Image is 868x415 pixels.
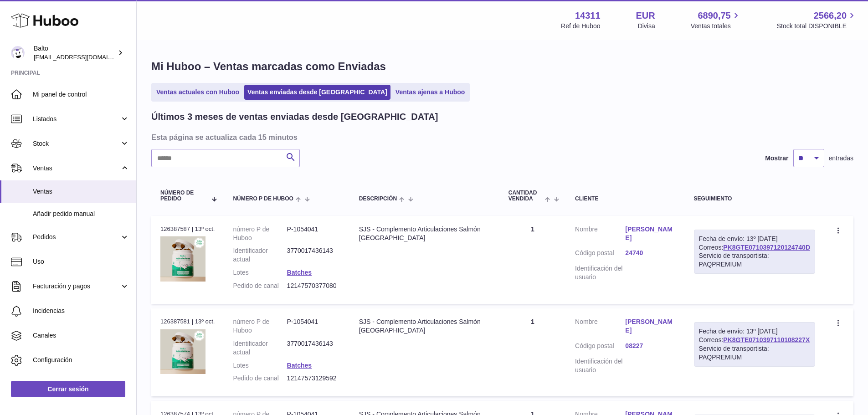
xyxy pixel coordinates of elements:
[625,225,675,242] a: [PERSON_NAME]
[160,318,215,326] div: 126387581 | 13º oct.
[694,196,815,202] div: Seguimiento
[34,44,116,61] div: Balto
[287,318,341,335] dd: P-1054041
[233,374,287,383] dt: Pedido de canal
[33,139,120,148] span: Stock
[11,381,125,397] a: Cerrar sesión
[699,344,810,362] div: Servicio de transportista: PAQPREMIUM
[233,246,287,264] dt: Identificador actual
[233,361,287,370] dt: Lotes
[33,282,120,291] span: Facturación y pagos
[698,10,730,22] span: 6890,75
[287,282,341,290] dd: 12147570377080
[694,322,815,367] div: Correos:
[777,10,857,31] a: 2566,20 Stock total DISPONIBLE
[287,339,341,357] dd: 3770017436143
[723,244,810,251] a: PK8GTE0710397120124740D
[287,246,341,264] dd: 3770017436143
[233,282,287,290] dt: Pedido de canal
[160,236,206,282] img: 1754381750.png
[233,225,287,242] dt: número P de Huboo
[151,111,438,123] h2: Últimos 3 meses de ventas enviadas desde [GEOGRAPHIC_DATA]
[33,90,129,99] span: Mi panel de control
[151,132,851,142] h3: Esta página se actualiza cada 15 minutos
[691,22,741,31] span: Ventas totales
[691,10,741,31] a: 6890,75 Ventas totales
[777,22,857,31] span: Stock total DISPONIBLE
[33,257,129,266] span: Uso
[11,46,25,60] img: internalAdmin-14311@internal.huboo.com
[33,331,129,340] span: Canales
[575,342,625,353] dt: Código postal
[244,85,390,100] a: Ventas enviadas desde [GEOGRAPHIC_DATA]
[694,230,815,274] div: Correos:
[638,22,655,31] div: Divisa
[625,318,675,335] a: [PERSON_NAME]
[575,10,601,22] strong: 14311
[33,187,129,196] span: Ventas
[575,225,625,245] dt: Nombre
[33,356,129,364] span: Configuración
[359,225,490,242] div: SJS - Complemento Articulaciones Salmón [GEOGRAPHIC_DATA]
[814,10,847,22] span: 2566,20
[625,249,675,257] a: 24740
[625,342,675,350] a: 08227
[233,318,287,335] dt: número P de Huboo
[723,336,810,343] a: PK8GTE0710397110108227X
[151,59,853,74] h1: Mi Huboo – Ventas marcadas como Enviadas
[33,164,120,173] span: Ventas
[699,327,810,336] div: Fecha de envío: 13º [DATE]
[561,22,600,31] div: Ref de Huboo
[359,318,490,335] div: SJS - Complemento Articulaciones Salmón [GEOGRAPHIC_DATA]
[160,329,206,374] img: 1754381750.png
[359,196,397,202] span: Descripción
[699,251,810,269] div: Servicio de transportista: PAQPREMIUM
[287,374,341,383] dd: 12147573129592
[575,249,625,260] dt: Código postal
[499,216,566,304] td: 1
[287,269,312,276] a: Batches
[33,307,129,315] span: Incidencias
[575,318,625,337] dt: Nombre
[575,196,676,202] div: Cliente
[233,196,293,202] span: número P de Huboo
[765,154,788,163] label: Mostrar
[575,357,625,374] dt: Identificación del usuario
[160,190,207,202] span: Número de pedido
[287,362,312,369] a: Batches
[287,225,341,242] dd: P-1054041
[575,264,625,282] dt: Identificación del usuario
[233,339,287,357] dt: Identificador actual
[392,85,468,100] a: Ventas ajenas a Huboo
[699,235,810,243] div: Fecha de envío: 13º [DATE]
[153,85,242,100] a: Ventas actuales con Huboo
[499,308,566,396] td: 1
[508,190,543,202] span: Cantidad vendida
[34,53,134,61] span: [EMAIL_ADDRESS][DOMAIN_NAME]
[33,210,129,218] span: Añadir pedido manual
[829,154,853,163] span: entradas
[160,225,215,233] div: 126387587 | 13º oct.
[33,233,120,241] span: Pedidos
[233,268,287,277] dt: Lotes
[636,10,655,22] strong: EUR
[33,115,120,123] span: Listados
